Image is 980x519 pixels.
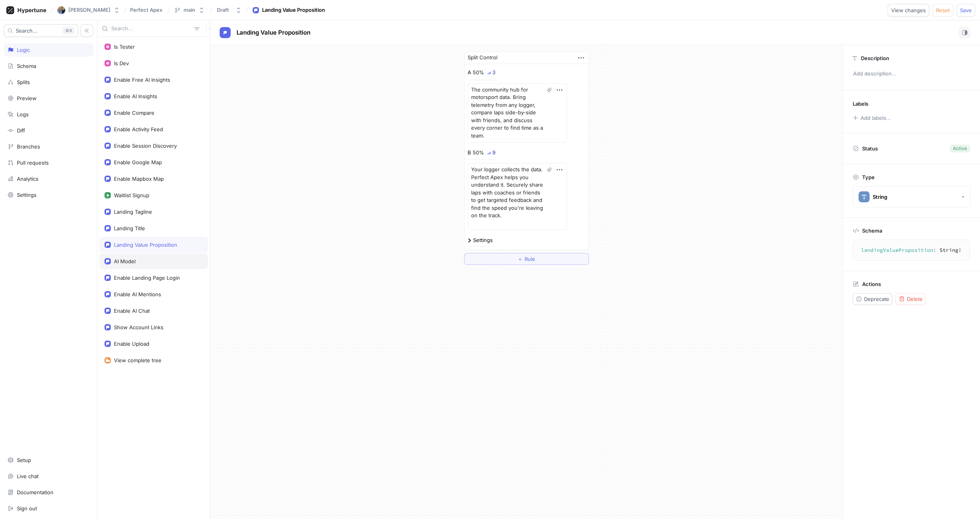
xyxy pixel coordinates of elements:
[262,6,325,14] div: Landing Value Proposition
[114,357,161,363] div: View complete tree
[17,143,40,150] div: Branches
[473,238,493,243] div: Settings
[468,149,471,157] p: B
[114,324,163,330] div: Show Account Links
[4,486,93,499] a: Documentation
[130,7,162,13] span: Perfect Apex
[850,113,893,123] button: Add labels...
[473,70,484,75] div: 50%
[114,176,164,182] div: Enable Mapbox Map
[17,457,31,463] div: Setup
[468,69,471,77] p: A
[468,54,497,62] div: Split Control
[17,127,25,134] div: Diff
[861,55,889,61] p: Description
[184,7,195,13] div: main
[960,8,972,13] span: Save
[114,209,152,215] div: Landing Tagline
[864,297,889,301] span: Deprecate
[114,291,161,297] div: Enable AI Mentions
[896,293,926,305] button: Delete
[214,4,245,17] button: Draft
[114,225,145,231] div: Landing Title
[956,4,975,17] button: Save
[907,297,923,301] span: Delete
[16,28,37,33] span: Search...
[888,4,929,17] button: View changes
[114,242,177,248] div: Landing Value Proposition
[891,8,926,13] span: View changes
[114,341,149,347] div: Enable Upload
[525,257,535,261] span: Rule
[111,25,191,33] input: Search...
[17,489,53,495] div: Documentation
[114,159,162,165] div: Enable Google Map
[492,150,496,155] div: 9
[17,473,39,479] div: Live chat
[17,505,37,512] div: Sign out
[114,308,150,314] div: Enable AI Chat
[17,63,36,69] div: Schema
[114,192,149,198] div: Waitlist Signup
[468,83,567,143] textarea: The community hub for motorsport data. Bring telemetry from any logger, compare laps side-by-side...
[114,143,177,149] div: Enable Session Discovery
[114,258,136,264] div: AI Model
[114,77,170,83] div: Enable Free AI Insights
[862,281,881,287] p: Actions
[114,93,157,99] div: Enable AI Insights
[237,29,310,36] span: Landing Value Proposition
[856,243,967,257] textarea: landingValueProposition: String!
[68,7,110,13] div: [PERSON_NAME]
[873,194,887,200] div: String
[464,253,589,265] button: ＋Rule
[853,101,868,107] p: Labels
[217,7,229,13] div: Draft
[492,70,496,75] div: 3
[114,126,163,132] div: Enable Activity Feed
[17,95,37,101] div: Preview
[953,145,967,152] div: Active
[4,24,78,37] button: Search...K
[473,150,484,155] div: 50%
[468,163,567,230] textarea: Your logger collects the data. Perfect Apex helps you understand it. Securely share laps with coa...
[114,110,154,116] div: Enable Compare
[171,4,208,17] button: main
[17,176,39,182] div: Analytics
[518,257,523,261] span: ＋
[853,293,892,305] button: Deprecate
[54,3,123,17] button: User[PERSON_NAME]
[114,60,129,66] div: Is Dev
[17,192,37,198] div: Settings
[862,174,875,180] p: Type
[932,4,953,17] button: Reset
[936,8,950,13] span: Reset
[853,186,971,207] button: String
[114,44,135,50] div: Is Tester
[862,227,882,234] p: Schema
[17,47,30,53] div: Logic
[114,275,180,281] div: Enable Landing Page Login
[17,111,29,117] div: Logs
[17,160,49,166] div: Pull requests
[850,67,973,81] p: Add description...
[62,27,75,35] div: K
[57,6,65,14] img: User
[17,79,30,85] div: Splits
[862,143,878,154] p: Status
